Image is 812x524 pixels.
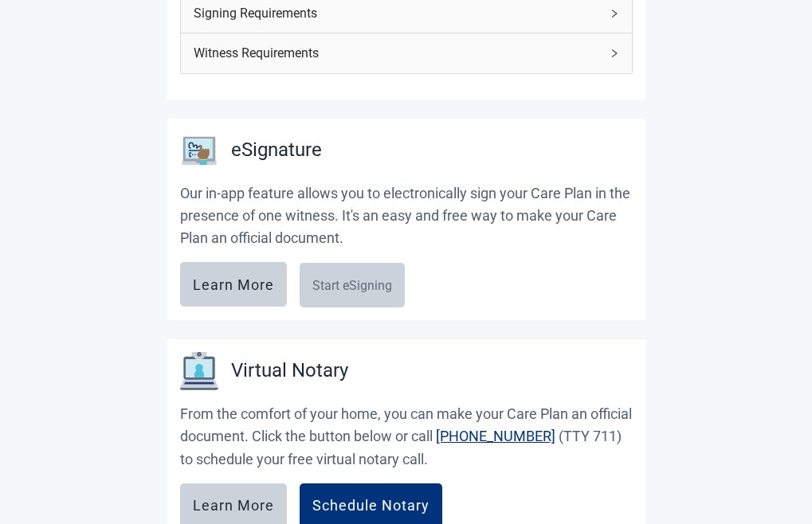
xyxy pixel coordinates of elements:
[194,43,600,63] span: Witness Requirements
[180,131,218,170] img: eSignature
[300,263,405,307] button: Start eSigning
[436,428,555,444] a: [PHONE_NUMBER]
[312,278,392,293] span: Start eSigning
[180,352,218,390] img: Virtual Notary
[180,182,633,250] p: Our in-app feature allows you to electronically sign your Care Plan in the presence of one witnes...
[610,49,619,58] span: right
[231,356,348,386] h3: Virtual Notary
[180,262,287,307] button: Learn More
[193,276,274,292] div: Learn More
[181,33,632,72] div: Witness Requirements
[193,498,274,514] div: Learn More
[610,9,619,18] span: right
[231,135,322,166] h3: eSignature
[312,498,430,514] div: Schedule Notary
[180,403,633,471] p: From the comfort of your home, you can make your Care Plan an official document. Click the button...
[194,3,600,23] span: Signing Requirements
